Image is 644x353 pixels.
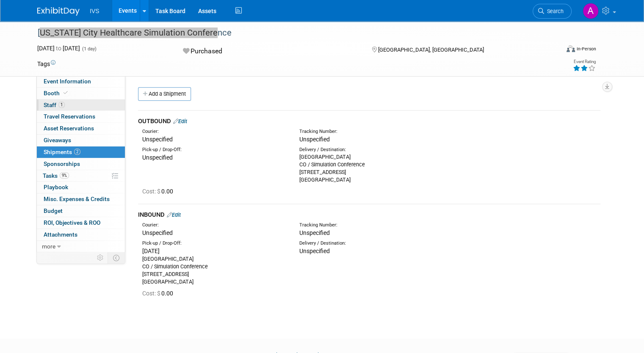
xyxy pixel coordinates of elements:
[37,146,125,158] a: Shipments2
[142,146,287,153] div: Pick-up / Drop-Off:
[299,136,330,143] span: Unspecified
[583,3,599,19] img: Aaron Lentscher
[44,219,100,226] span: ROI, Objectives & ROO
[44,160,80,167] span: Sponsorships
[44,90,69,97] span: Booth
[37,217,125,229] a: ROI, Objectives & ROO
[44,207,63,214] span: Budget
[378,47,484,53] span: [GEOGRAPHIC_DATA], [GEOGRAPHIC_DATA]
[142,188,177,195] span: 0.00
[142,222,287,229] div: Courier:
[299,240,444,247] div: Delivery / Destination:
[138,117,600,126] div: OUTBOUND
[37,241,125,252] a: more
[44,196,110,202] span: Misc. Expenses & Credits
[299,146,444,153] div: Delivery / Destination:
[93,252,108,263] td: Personalize Event Tab Strip
[60,172,69,179] span: 9%
[81,46,97,52] span: (1 day)
[142,188,161,195] span: Cost: $
[514,44,596,57] div: Event Format
[142,247,287,255] div: [DATE]
[573,60,596,64] div: Event Rating
[138,210,600,219] div: INBOUND
[544,8,564,14] span: Search
[44,184,68,190] span: Playbook
[44,231,77,238] span: Attachments
[142,290,161,297] span: Cost: $
[37,76,125,87] a: Event Information
[37,123,125,134] a: Asset Reservations
[37,229,125,240] a: Attachments
[567,45,575,52] img: Format-Inperson.png
[74,149,80,155] span: 2
[43,172,69,179] span: Tasks
[90,8,100,14] span: IVS
[37,135,125,146] a: Giveaways
[299,248,330,254] span: Unspecified
[299,153,444,184] div: [GEOGRAPHIC_DATA] CO / Simulation Conference [STREET_ADDRESS] [GEOGRAPHIC_DATA]
[142,128,287,135] div: Courier:
[299,128,483,135] div: Tracking Number:
[44,137,71,143] span: Giveaways
[44,113,95,120] span: Travel Reservations
[37,182,125,193] a: Playbook
[44,78,91,85] span: Event Information
[37,158,125,170] a: Sponsorships
[173,118,187,124] a: Edit
[37,111,125,122] a: Travel Reservations
[37,99,125,111] a: Staff1
[37,193,125,205] a: Misc. Expenses & Credits
[37,170,125,182] a: Tasks9%
[44,149,80,155] span: Shipments
[42,243,55,250] span: more
[37,7,80,16] img: ExhibitDay
[58,102,65,108] span: 1
[44,125,94,132] span: Asset Reservations
[299,222,483,229] div: Tracking Number:
[35,25,549,41] div: [US_STATE] City Healthcare Simulation Conference
[142,135,287,143] div: Unspecified
[576,46,596,52] div: In-Person
[64,91,68,95] i: Booth reservation complete
[299,229,330,236] span: Unspecified
[142,229,287,237] div: Unspecified
[108,252,125,263] td: Toggle Event Tabs
[142,290,177,297] span: 0.00
[37,45,80,52] span: [DATE] [DATE]
[44,102,65,108] span: Staff
[142,154,173,161] span: Unspecified
[37,88,125,99] a: Booth
[37,205,125,217] a: Budget
[142,255,287,286] div: [GEOGRAPHIC_DATA] CO / Simulation Conference [STREET_ADDRESS] [GEOGRAPHIC_DATA]
[55,45,63,52] span: to
[180,44,358,59] div: Purchased
[167,212,181,218] a: Edit
[138,87,191,101] a: Add a Shipment
[533,4,572,19] a: Search
[37,60,55,68] td: Tags
[142,240,287,247] div: Pick-up / Drop-Off:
